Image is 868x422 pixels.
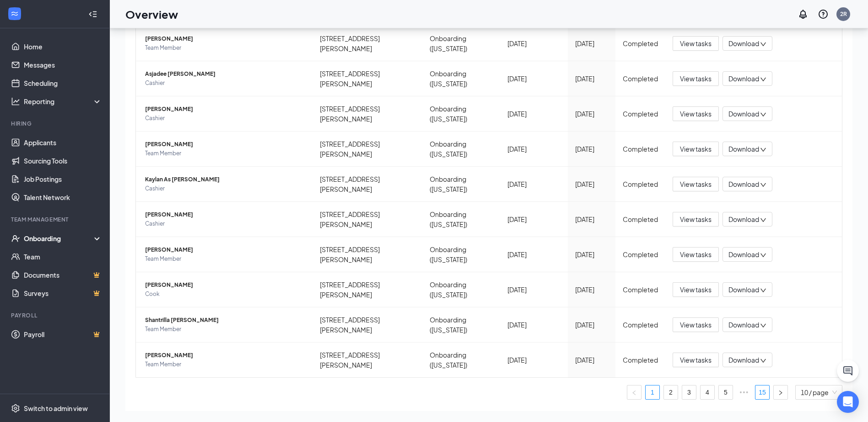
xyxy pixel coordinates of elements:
td: [STREET_ADDRESS][PERSON_NAME] [313,202,422,237]
td: [STREET_ADDRESS][PERSON_NAME] [313,307,422,343]
span: down [760,182,766,188]
li: 15 [755,385,770,400]
a: Talent Network [24,188,102,206]
a: 15 [755,385,769,399]
span: Cashier [145,79,305,88]
li: Previous Page [627,385,642,400]
div: [DATE] [507,74,561,84]
span: 10 / page [801,385,837,399]
span: down [760,111,766,118]
span: Team Member [145,149,305,158]
span: [PERSON_NAME] [145,210,305,219]
td: [STREET_ADDRESS][PERSON_NAME] [313,237,422,272]
a: Sourcing Tools [24,152,102,170]
svg: QuestionInfo [818,9,829,20]
div: 2R [840,10,847,18]
div: [DATE] [575,109,609,119]
td: Onboarding ([US_STATE]) [422,61,500,96]
span: [PERSON_NAME] [145,34,305,43]
span: Team Member [145,325,305,334]
span: [PERSON_NAME] [145,140,305,149]
div: Completed [623,144,658,154]
td: [STREET_ADDRESS][PERSON_NAME] [313,61,422,96]
td: Onboarding ([US_STATE]) [422,237,500,272]
div: [DATE] [575,179,609,189]
a: 2 [664,385,678,399]
li: 1 [645,385,660,400]
div: [DATE] [507,179,561,189]
h1: Overview [125,6,178,22]
button: View tasks [673,36,719,51]
span: Team Member [145,254,305,264]
div: [DATE] [575,355,609,365]
span: down [760,358,766,364]
a: Home [24,37,102,56]
span: View tasks [680,144,712,154]
svg: Collapse [88,10,97,19]
div: [DATE] [575,74,609,84]
span: Team Member [145,43,305,53]
button: View tasks [673,177,719,191]
span: View tasks [680,74,712,84]
li: Next Page [773,385,788,400]
li: 2 [663,385,678,400]
div: [DATE] [507,285,561,295]
span: [PERSON_NAME] [145,280,305,290]
span: Download [728,355,759,365]
td: Onboarding ([US_STATE]) [422,272,500,307]
span: Download [728,250,759,259]
span: [PERSON_NAME] [145,351,305,360]
a: DocumentsCrown [24,266,102,284]
td: Onboarding ([US_STATE]) [422,202,500,237]
span: Cashier [145,184,305,193]
span: [PERSON_NAME] [145,245,305,254]
a: Job Postings [24,170,102,188]
span: down [760,147,766,153]
span: Download [728,320,759,330]
span: View tasks [680,285,712,295]
span: View tasks [680,109,712,119]
div: Hiring [11,120,100,127]
span: Download [728,74,759,84]
div: [DATE] [507,214,561,224]
li: 5 [718,385,733,400]
td: Onboarding ([US_STATE]) [422,96,500,132]
button: View tasks [673,212,719,227]
div: Completed [623,285,658,295]
div: [DATE] [575,249,609,259]
span: left [631,390,637,396]
span: View tasks [680,38,712,48]
button: ChatActive [837,360,859,382]
button: View tasks [673,353,719,367]
button: left [627,385,642,400]
div: [DATE] [507,249,561,259]
span: Cashier [145,114,305,123]
li: Next 5 Pages [737,385,751,400]
span: Cook [145,290,305,299]
div: Completed [623,74,658,84]
div: [DATE] [507,109,561,119]
button: right [773,385,788,400]
div: [DATE] [507,144,561,154]
button: View tasks [673,317,719,332]
span: right [778,390,783,396]
span: View tasks [680,320,712,330]
td: Onboarding ([US_STATE]) [422,26,500,61]
td: [STREET_ADDRESS][PERSON_NAME] [313,96,422,132]
span: View tasks [680,179,712,189]
div: [DATE] [575,38,609,48]
div: [DATE] [575,144,609,154]
span: Download [728,144,759,154]
a: SurveysCrown [24,284,102,302]
td: [STREET_ADDRESS][PERSON_NAME] [313,26,422,61]
svg: ChatActive [842,365,853,376]
span: Download [728,285,759,295]
div: Completed [623,355,658,365]
li: 4 [700,385,715,400]
span: down [760,287,766,294]
div: Switch to admin view [24,404,88,413]
div: [DATE] [507,355,561,365]
svg: UserCheck [11,234,20,243]
div: Onboarding [24,234,94,243]
button: View tasks [673,71,719,86]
